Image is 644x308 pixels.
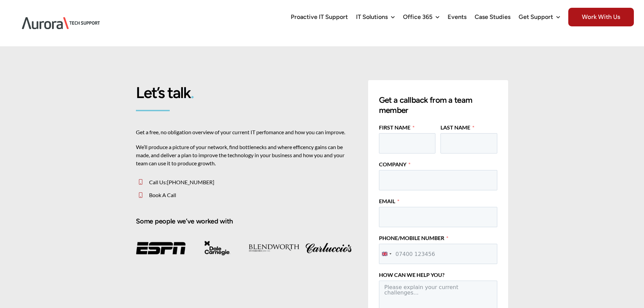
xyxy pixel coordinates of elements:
[167,179,214,185] a: [PHONE_NUMBER]
[568,8,634,26] span: Work With Us
[356,14,388,20] span: IT Solutions
[475,14,510,20] span: Case Studies
[403,14,432,20] span: Office 365
[192,241,242,256] img: itsupport-3
[379,123,414,132] label: First Name
[519,14,553,20] span: Get Support
[379,244,497,264] input: Phone/Mobile Number
[136,143,353,167] p: We’ll produce a picture of your network, find bottlenecks and where efficency gains can be made, ...
[191,83,194,102] span: .
[149,177,353,187] p: Call Us:
[249,241,299,256] img: itsupport-1
[136,128,353,136] p: Get a free, no obligation overview of your current IT perfomance and how you can improve.
[448,14,467,20] span: Events
[149,190,353,199] p: Book A Call
[136,216,353,226] h4: Some people we’ve worked with
[379,95,497,115] h3: Get a callback from a team member
[440,123,474,132] label: Last Name
[10,5,112,41] img: Aurora Tech Support Logo
[291,14,348,20] span: Proactive IT Support
[136,241,185,256] img: itsupport-6
[304,241,353,256] img: itsupport-2
[379,244,393,264] button: Selected country
[379,207,497,227] input: Email
[379,197,399,205] label: Email
[379,170,497,190] input: Company
[379,234,448,242] label: Phone/Mobile Number
[379,271,445,279] label: How Can We Help You?
[379,160,410,168] label: Company
[136,84,353,102] h1: Let’s talk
